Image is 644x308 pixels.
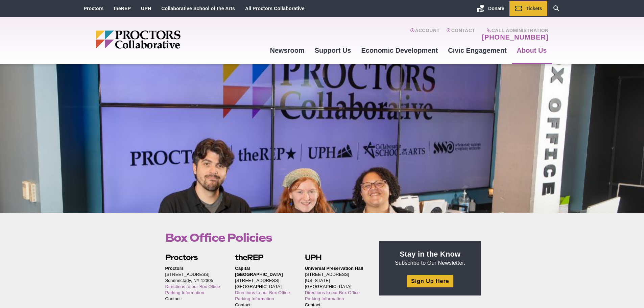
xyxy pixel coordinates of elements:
a: Contact [446,28,475,41]
strong: Proctors [165,266,184,271]
a: Newsroom [265,41,309,60]
a: Parking Information [305,296,344,301]
a: Donate [472,1,509,16]
a: Proctors [84,6,104,11]
a: About Us [512,41,552,60]
h1: Box Office Policies [165,231,364,244]
a: Tickets [509,1,547,16]
a: Support Us [310,41,356,60]
a: Economic Development [356,41,443,60]
a: Parking Information [165,290,205,295]
span: Tickets [526,6,542,11]
h2: Proctors [165,252,224,263]
span: Call Administration [480,28,548,33]
p: Subscribe to Our Newsletter. [387,249,473,267]
a: [PHONE_NUMBER] [482,33,548,41]
a: Parking Information [235,296,274,301]
a: Directions to our Box Office [305,290,360,295]
p: [STREET_ADDRESS][US_STATE] [GEOGRAPHIC_DATA] Contact: [305,265,364,308]
img: Proctors logo [96,30,233,49]
p: [STREET_ADDRESS] [GEOGRAPHIC_DATA] Contact: [235,265,294,308]
strong: Stay in the Know [400,250,461,258]
strong: Universal Preservation Hall [305,266,363,271]
a: Directions to our Box Office [235,290,290,295]
a: Sign Up Here [407,275,453,287]
a: All Proctors Collaborative [245,6,305,11]
h2: UPH [305,252,364,263]
a: Directions to our Box Office [165,284,220,289]
a: Search [547,1,566,16]
p: [STREET_ADDRESS] Schenectady, NY 12305 Contact: [165,265,224,302]
a: UPH [141,6,151,11]
a: Collaborative School of the Arts [161,6,235,11]
span: Donate [488,6,504,11]
a: theREP [114,6,131,11]
strong: Capital [GEOGRAPHIC_DATA] [235,266,283,277]
a: Account [410,28,439,41]
a: Civic Engagement [443,41,511,60]
h2: theREP [235,252,294,263]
